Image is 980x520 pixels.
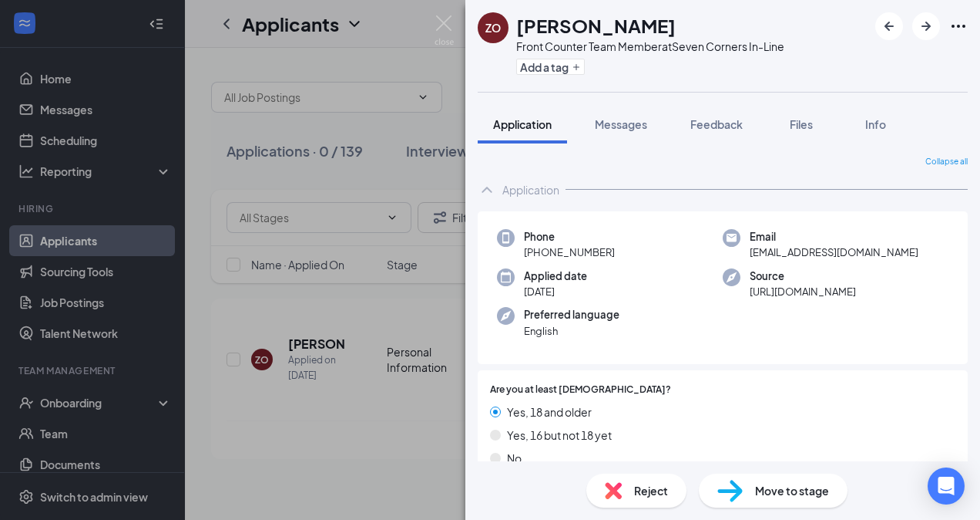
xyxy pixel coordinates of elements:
span: Info [865,117,886,131]
span: Reject [634,482,668,499]
span: Phone [524,229,615,245]
svg: ArrowLeftNew [880,17,898,35]
svg: ArrowRight [917,17,935,35]
span: Source [750,268,856,284]
span: Files [790,117,813,131]
h1: [PERSON_NAME] [516,12,676,39]
span: Preferred language [524,307,619,322]
div: Application [502,182,559,198]
span: Application [493,117,552,131]
div: Open Intercom Messenger [928,468,965,505]
span: Yes, 16 but not 18 yet [507,427,612,444]
span: [DATE] [524,284,587,299]
span: Move to stage [755,482,829,499]
span: Applied date [524,268,587,284]
span: [EMAIL_ADDRESS][DOMAIN_NAME] [750,245,918,260]
button: PlusAdd a tag [516,59,585,75]
svg: ChevronUp [478,181,496,199]
span: Feedback [690,117,743,131]
span: Are you at least [DEMOGRAPHIC_DATA]? [490,383,671,397]
svg: Plus [572,62,581,72]
button: ArrowRight [912,12,940,40]
div: Front Counter Team Member at Seven Corners In-Line [516,39,784,54]
span: Email [750,229,918,245]
span: Messages [595,117,647,131]
span: [URL][DOMAIN_NAME] [750,284,856,299]
div: ZO [485,20,501,35]
button: ArrowLeftNew [875,12,903,40]
span: English [524,323,619,339]
span: Yes, 18 and older [507,404,592,420]
span: Collapse all [925,156,968,168]
span: No [507,450,522,467]
svg: Ellipses [949,17,968,35]
span: [PHONE_NUMBER] [524,245,615,260]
